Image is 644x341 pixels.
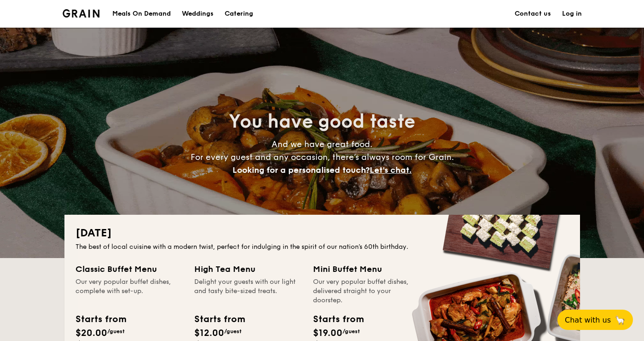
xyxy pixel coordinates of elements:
span: You have good taste [229,111,415,133]
div: Mini Buffet Menu [313,263,421,276]
a: Logotype [63,9,100,18]
span: $12.00 [194,328,224,339]
span: /guest [107,328,125,335]
h2: [DATE] [75,226,569,241]
div: Starts from [194,312,244,326]
span: Chat with us [565,316,611,324]
img: Grain [63,9,100,18]
span: Let's chat. [370,165,412,175]
div: Delight your guests with our light and tasty bite-sized treats. [194,277,302,305]
span: And we have great food. For every guest and any occasion, there’s always room for Grain. [191,139,454,175]
div: The best of local cuisine with a modern twist, perfect for indulging in the spirit of our nation’... [75,242,569,252]
div: Starts from [75,312,126,326]
span: /guest [224,328,242,335]
button: Chat with us🦙 [557,310,633,330]
span: Looking for a personalised touch? [232,165,370,175]
div: Classic Buffet Menu [75,263,183,276]
span: $20.00 [75,328,107,339]
div: High Tea Menu [194,263,302,276]
div: Starts from [313,312,363,326]
span: /guest [342,328,360,335]
span: $19.00 [313,328,342,339]
div: Our very popular buffet dishes, delivered straight to your doorstep. [313,277,421,305]
div: Our very popular buffet dishes, complete with set-up. [75,277,183,305]
span: 🦙 [615,315,626,325]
